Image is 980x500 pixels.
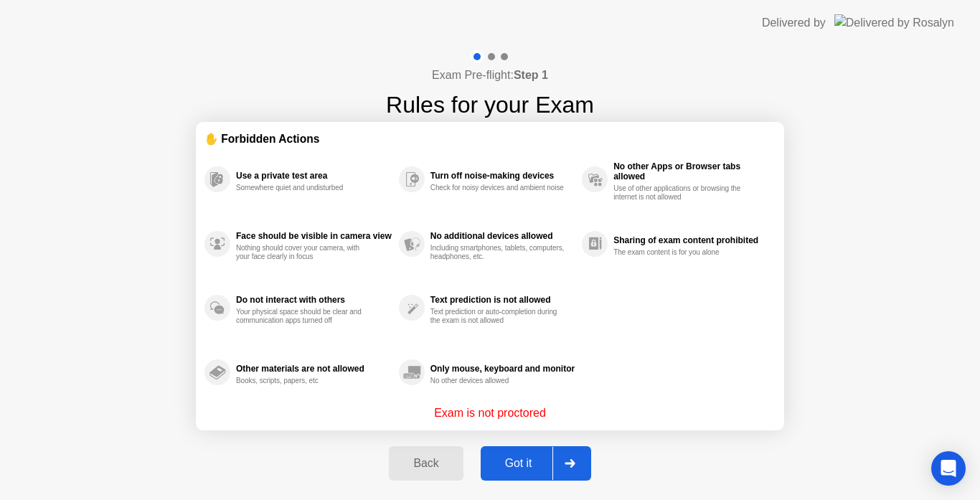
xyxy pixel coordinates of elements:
[389,446,463,481] button: Back
[430,295,575,305] div: Text prediction is not allowed
[236,295,392,305] div: Do not interact with others
[430,171,575,181] div: Turn off noise-making devices
[236,308,372,325] div: Your physical space should be clear and communication apps turned off
[204,131,776,147] div: ✋ Forbidden Actions
[236,184,372,192] div: Somewhere quiet and undisturbed
[613,184,749,202] div: Use of other applications or browsing the internet is not allowed
[931,451,966,486] div: Open Intercom Messenger
[236,377,372,385] div: Books, scripts, papers, etc
[430,244,566,261] div: Including smartphones, tablets, computers, headphones, etc.
[432,67,548,84] h4: Exam Pre-flight:
[236,364,392,374] div: Other materials are not allowed
[430,231,575,241] div: No additional devices allowed
[434,405,546,422] p: Exam is not proctored
[236,244,372,261] div: Nothing should cover your camera, with your face clearly in focus
[236,231,392,241] div: Face should be visible in camera view
[613,248,749,257] div: The exam content is for you alone
[762,14,826,32] div: Delivered by
[386,88,594,122] h1: Rules for your Exam
[430,364,575,374] div: Only mouse, keyboard and monitor
[430,308,566,325] div: Text prediction or auto-completion during the exam is not allowed
[430,377,566,385] div: No other devices allowed
[430,184,566,192] div: Check for noisy devices and ambient noise
[485,457,552,470] div: Got it
[613,161,768,181] div: No other Apps or Browser tabs allowed
[613,235,768,245] div: Sharing of exam content prohibited
[514,69,548,81] b: Step 1
[236,171,392,181] div: Use a private test area
[393,457,458,470] div: Back
[834,14,954,31] img: Delivered by Rosalyn
[481,446,591,481] button: Got it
